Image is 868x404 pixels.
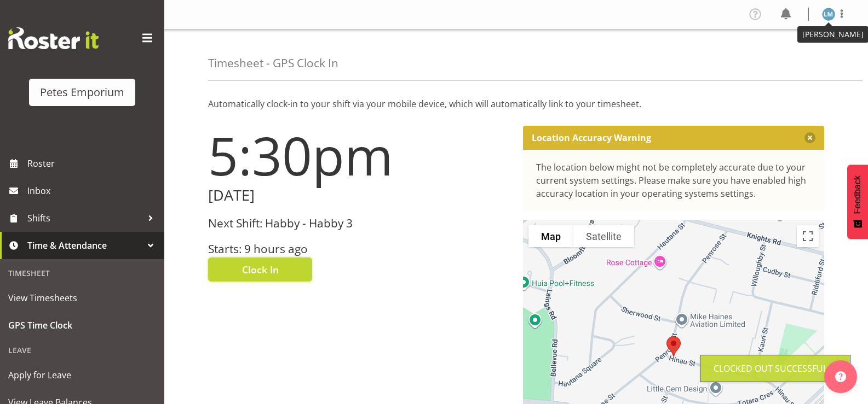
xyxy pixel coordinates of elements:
div: Petes Emporium [40,84,124,101]
button: Show street map [528,225,573,247]
img: Rosterit website logo [8,27,99,49]
div: The location below might not be completely accurate due to your current system settings. Please m... [536,161,812,200]
span: View Timesheets [8,290,156,306]
h4: Timesheet - GPS Clock In [208,57,338,69]
span: Time & Attendance [27,237,142,254]
span: Roster [27,155,159,172]
h3: Starts: 9 hours ago [208,243,510,255]
h1: 5:30pm [208,126,510,185]
span: Clock In [242,262,279,277]
button: Feedback - Show survey [847,165,868,239]
span: Inbox [27,183,159,199]
a: Apply for Leave [3,361,162,389]
img: help-xxl-2.png [835,371,846,382]
img: lianne-morete5410.jpg [822,8,835,21]
span: GPS Time Clock [8,317,156,333]
h3: Next Shift: Habby - Habby 3 [208,217,510,230]
h2: [DATE] [208,187,510,204]
span: Feedback [853,175,863,214]
div: Timesheet [3,262,162,284]
div: Clocked out Successfully [714,362,837,375]
span: Apply for Leave [8,367,156,383]
button: Toggle fullscreen view [797,225,819,247]
button: Close message [804,132,815,143]
button: Show satellite imagery [573,225,634,247]
p: Automatically clock-in to your shift via your mobile device, which will automatically link to you... [208,97,824,110]
a: View Timesheets [3,284,162,312]
span: Shifts [27,210,142,226]
button: Clock In [208,257,312,282]
a: GPS Time Clock [3,312,162,339]
div: Leave [3,339,162,361]
p: Location Accuracy Warning [532,132,651,143]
